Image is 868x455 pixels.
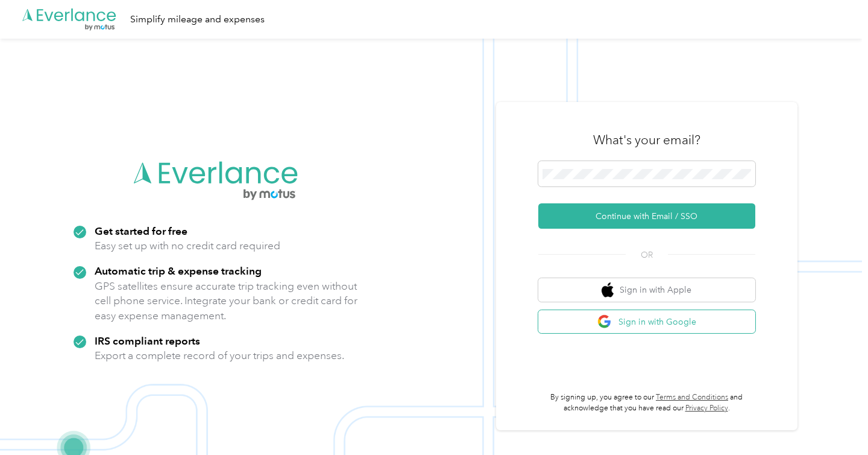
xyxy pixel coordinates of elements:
h3: What's your email? [593,132,700,148]
button: google logoSign in with Google [538,310,755,334]
a: Privacy Policy [685,404,728,413]
span: OR [626,249,668,261]
strong: Get started for free [95,224,187,237]
strong: IRS compliant reports [95,334,200,347]
div: Simplify mileage and expenses [130,12,265,27]
img: apple logo [602,282,614,297]
a: Terms and Conditions [656,393,728,402]
p: GPS satellites ensure accurate trip tracking even without cell phone service. Integrate your bank... [95,279,358,323]
button: Continue with Email / SSO [538,203,755,229]
p: By signing up, you agree to our and acknowledge that you have read our . [538,392,755,413]
img: google logo [597,314,612,329]
p: Easy set up with no credit card required [95,238,280,253]
p: Export a complete record of your trips and expenses. [95,348,344,363]
strong: Automatic trip & expense tracking [95,264,262,277]
button: apple logoSign in with Apple [538,278,755,302]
